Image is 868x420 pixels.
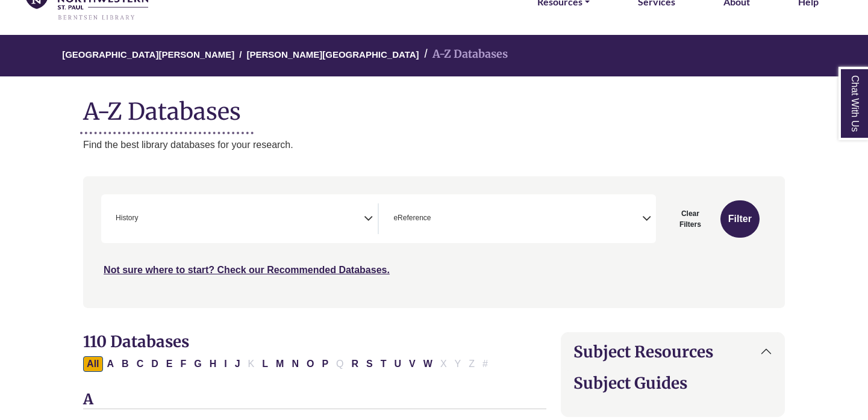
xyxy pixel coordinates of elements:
button: Subject Resources [561,333,784,371]
button: Filter Results M [272,356,287,372]
button: Filter Results V [405,356,419,372]
button: Filter Results G [190,356,205,372]
span: eReference [393,212,431,224]
button: Clear Filters [663,200,717,238]
nav: Search filters [83,176,785,307]
button: Filter Results S [363,356,376,372]
button: Filter Results I [220,356,230,372]
textarea: Search [433,215,439,224]
button: Filter Results N [288,356,302,372]
li: History [111,212,138,224]
li: eReference [389,212,431,224]
li: A-Z Databases [419,46,508,63]
h2: Subject Guides [573,374,772,392]
button: Filter Results J [231,356,244,372]
a: [PERSON_NAME][GEOGRAPHIC_DATA] [246,48,419,60]
button: Filter Results A [104,356,118,372]
div: Alpha-list to filter by first letter of database name [83,358,493,368]
button: Filter Results O [303,356,317,372]
button: Filter Results L [258,356,272,372]
button: Filter Results H [206,356,220,372]
h3: A [83,391,546,409]
nav: breadcrumb [83,35,785,76]
a: Not sure where to start? Check our Recommended Databases. [104,265,390,275]
button: Submit for Search Results [720,200,760,238]
span: 110 Databases [83,332,189,351]
p: Find the best library databases for your research. [83,137,785,153]
button: Filter Results C [133,356,148,372]
button: Filter Results F [176,356,190,372]
button: All [83,356,102,372]
h1: A-Z Databases [83,88,785,125]
button: Filter Results B [118,356,133,372]
span: History [116,212,138,224]
button: Filter Results T [377,356,390,372]
button: Filter Results E [163,356,176,372]
button: Filter Results U [391,356,405,372]
button: Filter Results W [420,356,436,372]
a: [GEOGRAPHIC_DATA][PERSON_NAME] [62,48,234,60]
button: Filter Results D [148,356,162,372]
button: Filter Results P [318,356,332,372]
button: Filter Results R [348,356,363,372]
textarea: Search [140,215,146,224]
